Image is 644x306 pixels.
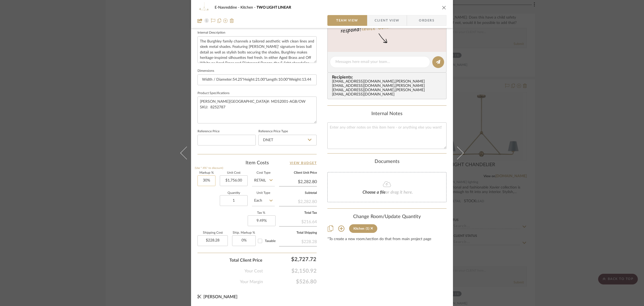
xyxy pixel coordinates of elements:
[353,227,364,230] div: Kitchen
[197,172,215,174] label: Markup %
[197,2,210,13] img: ba985ba5-cca5-4bda-850f-e25186414927_48x40.jpg
[375,15,399,26] span: Client View
[197,74,317,85] input: Enter the dimensions of this item
[263,279,317,285] span: $526.80
[252,192,275,194] label: Unit Type
[386,190,413,194] span: or drag it here.
[197,31,225,34] label: Internal Description
[203,295,237,299] span: [PERSON_NAME]
[327,111,447,117] div: Internal Notes
[197,70,214,72] label: Dimensions
[279,212,317,214] label: Total Tax
[363,190,386,194] span: Choose a file
[197,130,219,133] label: Reference Price
[290,160,317,166] a: View Budget
[442,5,447,10] button: close
[279,232,317,234] label: Total Shipping
[257,6,291,9] span: TWO LIGHT LINEAR
[240,6,257,9] span: Kitchen
[332,80,444,97] div: [EMAIL_ADDRESS][DOMAIN_NAME] , [PERSON_NAME][EMAIL_ADDRESS][DOMAIN_NAME] , [PERSON_NAME][EMAIL_AD...
[279,196,317,206] div: $2,282.80
[265,239,276,243] span: Taxable
[220,172,248,174] label: Unit Cost
[336,15,358,26] span: Team View
[220,192,248,194] label: Quantity
[279,172,317,174] label: Client Unit Price
[248,212,275,214] label: Tax %
[252,172,275,174] label: Cost Type
[279,216,317,226] div: $216.64
[215,6,240,9] span: E-Nasreddine
[263,268,317,274] span: $2,150.92
[230,19,234,23] img: Remove from project
[332,75,444,80] span: Recipients:
[240,279,263,285] span: Your Margin
[327,237,447,241] div: *To create a new room/section do that from main project page
[265,254,319,265] div: $2,727.72
[258,130,288,133] label: Reference Price Type
[327,214,447,220] div: Change Room/Update Quantity
[279,236,317,246] div: $228.28
[232,232,256,234] label: Ship. Markup %
[197,160,317,166] div: Item Costs
[197,232,228,234] label: Shipping Cost
[229,257,262,264] span: Total Client Price
[244,268,263,274] span: Your Cost
[197,92,229,95] label: Product Specifications
[279,192,317,194] label: Subtotal
[413,15,440,26] span: Orders
[327,159,447,165] div: Documents
[366,227,369,230] div: (1)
